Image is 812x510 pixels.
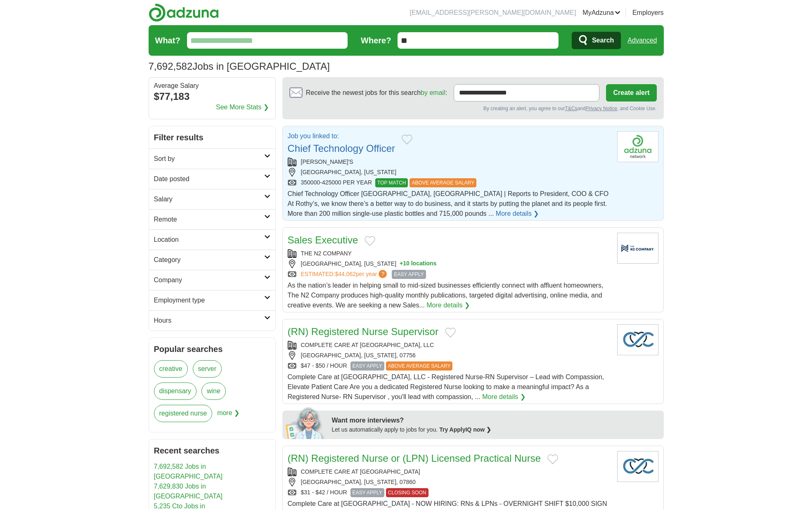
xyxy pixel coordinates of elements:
img: Company logo [617,324,658,355]
a: More details ❯ [496,209,539,219]
a: Company [149,270,275,290]
span: TOP MATCH [375,178,408,187]
h2: Salary [154,194,264,204]
a: Category [149,250,275,270]
span: 7,692,582 [149,59,193,74]
h2: Recent searches [154,444,270,457]
li: [EMAIL_ADDRESS][PERSON_NAME][DOMAIN_NAME] [410,8,576,18]
button: Create alert [606,84,656,102]
div: [GEOGRAPHIC_DATA], [US_STATE] [288,168,611,177]
a: Advanced [627,32,657,49]
a: Remote [149,209,275,229]
a: 7,629,830 Jobs in [GEOGRAPHIC_DATA] [154,483,223,500]
a: Location [149,229,275,250]
a: (RN) Registered Nurse or (LPN) Licensed Practical Nurse [288,453,541,464]
a: server [193,360,222,378]
a: Chief Technology Officer [288,143,395,154]
h2: Company [154,275,264,285]
h1: Jobs in [GEOGRAPHIC_DATA] [149,61,330,72]
a: Employers [632,8,664,18]
h2: Remote [154,215,264,224]
h2: Employment type [154,295,264,305]
span: + [400,260,403,268]
a: Hours [149,310,275,331]
label: Where? [361,34,391,47]
a: Employment type [149,290,275,310]
div: $31 - $42 / HOUR [288,488,611,497]
a: More details ❯ [482,392,526,402]
h2: Sort by [154,154,264,164]
div: Average Salary [154,83,270,89]
h2: Category [154,255,264,265]
div: Want more interviews? [332,416,659,425]
h2: Date posted [154,174,264,184]
a: Date posted [149,169,275,189]
span: EASY APPLY [392,270,426,279]
p: Job you linked to: [288,131,395,141]
span: Chief Technology Officer [GEOGRAPHIC_DATA], [GEOGRAPHIC_DATA] | Reports to President, COO & CFO A... [288,190,609,217]
a: registered nurse [154,405,213,422]
span: more ❯ [217,405,239,427]
a: Sort by [149,149,275,169]
h2: Popular searches [154,343,270,355]
a: creative [154,360,188,378]
a: Sales Executive [288,234,358,246]
a: See More Stats ❯ [216,102,269,112]
img: Company logo [617,451,658,482]
div: COMPLETE CARE AT [GEOGRAPHIC_DATA] [288,467,611,476]
div: $47 - $50 / HOUR [288,361,611,371]
a: ESTIMATED:$44,062per year? [301,270,389,279]
span: EASY APPLY [350,488,384,497]
img: Company logo [617,131,658,162]
span: ? [379,270,387,278]
a: More details ❯ [426,300,470,310]
div: COMPLETE CARE AT [GEOGRAPHIC_DATA], LLC [288,341,611,349]
span: EASY APPLY [350,361,384,371]
button: Add to favorite jobs [402,135,412,144]
span: Search [592,32,614,49]
a: dispensary [154,382,196,400]
div: [PERSON_NAME]'S [288,158,611,166]
div: THE N2 COMPANY [288,249,611,258]
a: Salary [149,189,275,209]
span: $44,062 [335,271,356,277]
img: Company logo [617,233,658,264]
div: [GEOGRAPHIC_DATA], [US_STATE], 07860 [288,478,611,486]
span: As the nation’s leader in helping small to mid-sized businesses efficiently connect with affluent... [288,282,604,309]
label: What? [155,34,180,47]
button: +10 locations [400,260,436,268]
h2: Location [154,235,264,245]
div: [GEOGRAPHIC_DATA], [US_STATE] [288,260,611,268]
img: apply-iq-scientist.png [286,406,326,439]
span: ABOVE AVERAGE SALARY [386,361,453,371]
a: Privacy Notice [585,106,617,111]
a: wine [201,382,226,400]
span: Receive the newest jobs for this search : [306,88,447,98]
a: 7,692,582 Jobs in [GEOGRAPHIC_DATA] [154,463,223,480]
div: $77,183 [154,89,270,104]
h2: Filter results [149,126,275,149]
h2: Hours [154,316,264,326]
img: Adzuna logo [149,3,219,22]
a: (RN) Registered Nurse Supervisor [288,326,438,337]
a: MyAdzuna [582,8,620,18]
div: 350000-425000 PER YEAR [288,178,611,187]
a: T&Cs [565,106,577,111]
div: Let us automatically apply to jobs for you. [332,425,659,434]
a: Try ApplyIQ now ❯ [439,426,491,433]
button: Search [572,32,621,49]
span: ABOVE AVERAGE SALARY [410,178,476,187]
span: CLOSING SOON [386,488,428,497]
button: Add to favorite jobs [365,236,375,246]
span: Complete Care at [GEOGRAPHIC_DATA], LLC - Registered Nurse-RN Supervisor – Lead with Compassion, ... [288,373,604,400]
button: Add to favorite jobs [547,454,558,464]
div: By creating an alert, you agree to our and , and Cookie Use. [289,105,657,112]
button: Add to favorite jobs [445,328,456,338]
div: [GEOGRAPHIC_DATA], [US_STATE], 07756 [288,351,611,360]
a: by email [421,89,445,96]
